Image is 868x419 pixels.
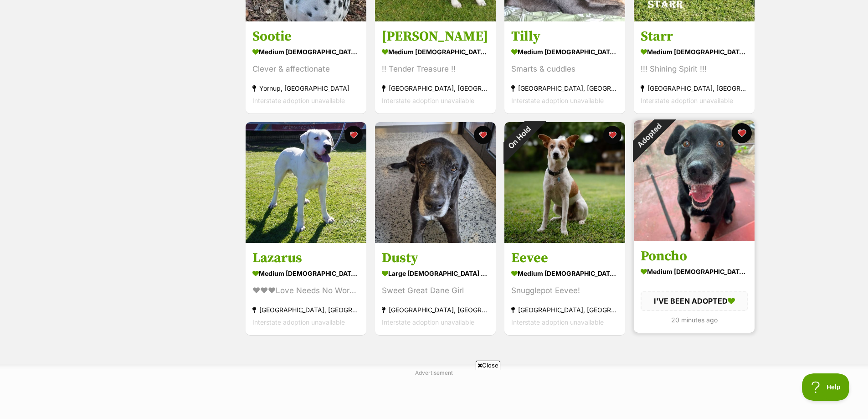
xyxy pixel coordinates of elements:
div: Snugglepot Eevee! [511,285,618,297]
div: 20 minutes ago [641,314,748,326]
a: Starr medium [DEMOGRAPHIC_DATA] Dog !!! Shining Spirit !!! [GEOGRAPHIC_DATA], [GEOGRAPHIC_DATA] I... [634,21,755,114]
div: [GEOGRAPHIC_DATA], [GEOGRAPHIC_DATA] [511,82,618,94]
div: Yornup, [GEOGRAPHIC_DATA] [252,82,360,94]
span: Interstate adoption unavailable [511,97,604,104]
div: medium [DEMOGRAPHIC_DATA] Dog [252,267,360,280]
img: Dusty [375,122,496,243]
a: Sootie medium [DEMOGRAPHIC_DATA] Dog Clever & affectionate Yornup, [GEOGRAPHIC_DATA] Interstate a... [246,21,366,114]
span: Interstate adoption unavailable [252,319,345,326]
a: Poncho medium [DEMOGRAPHIC_DATA] Dog I'VE BEEN ADOPTED 20 minutes ago favourite [634,241,755,333]
span: Interstate adoption unavailable [641,97,733,104]
h3: Starr [641,28,748,45]
a: Lazarus medium [DEMOGRAPHIC_DATA] Dog ♥♥♥Love Needs No Words♥♥♥ [GEOGRAPHIC_DATA], [GEOGRAPHIC_DA... [246,243,366,336]
div: !! Tender Treasure !! [382,63,489,75]
div: Adopted [621,109,676,163]
a: On Hold [504,236,625,245]
img: Eevee [504,122,625,243]
div: [GEOGRAPHIC_DATA], [GEOGRAPHIC_DATA] [382,82,489,94]
h3: Tilly [511,28,618,45]
div: Sweet Great Dane Girl [382,285,489,297]
div: On Hold [493,111,546,165]
span: Interstate adoption unavailable [382,97,474,104]
button: favourite [474,126,492,144]
button: favourite [344,126,363,144]
div: Clever & affectionate [252,63,360,75]
img: Lazarus [246,122,366,243]
div: medium [DEMOGRAPHIC_DATA] Dog [641,265,748,279]
span: Interstate adoption unavailable [511,319,604,326]
div: Smarts & cuddles [511,63,618,75]
img: Poncho [634,120,755,241]
h3: Eevee [511,250,618,267]
button: favourite [732,123,752,143]
h3: Lazarus [252,250,360,267]
h3: [PERSON_NAME] [382,28,489,45]
button: favourite [603,126,621,144]
div: [GEOGRAPHIC_DATA], [GEOGRAPHIC_DATA] [252,304,360,316]
div: large [DEMOGRAPHIC_DATA] Dog [382,267,489,280]
iframe: Help Scout Beacon - Open [802,373,850,401]
div: medium [DEMOGRAPHIC_DATA] Dog [641,45,748,58]
a: [PERSON_NAME] medium [DEMOGRAPHIC_DATA] Dog !! Tender Treasure !! [GEOGRAPHIC_DATA], [GEOGRAPHIC_... [375,21,496,114]
div: medium [DEMOGRAPHIC_DATA] Dog [252,45,360,58]
div: !!! Shining Spirit !!! [641,63,748,75]
h3: Sootie [252,28,360,45]
a: Adopted [634,234,755,243]
a: Dusty large [DEMOGRAPHIC_DATA] Dog Sweet Great Dane Girl [GEOGRAPHIC_DATA], [GEOGRAPHIC_DATA] Int... [375,243,496,336]
span: Close [476,361,500,370]
h3: Poncho [641,248,748,265]
div: ♥♥♥Love Needs No Words♥♥♥ [252,285,360,297]
div: I'VE BEEN ADOPTED [641,292,748,311]
span: Interstate adoption unavailable [382,319,474,326]
div: [GEOGRAPHIC_DATA], [GEOGRAPHIC_DATA] [641,82,748,94]
span: Interstate adoption unavailable [252,97,345,104]
h3: Dusty [382,250,489,267]
a: Tilly medium [DEMOGRAPHIC_DATA] Dog Smarts & cuddles [GEOGRAPHIC_DATA], [GEOGRAPHIC_DATA] Interst... [504,21,625,114]
div: [GEOGRAPHIC_DATA], [GEOGRAPHIC_DATA] [511,304,618,316]
div: medium [DEMOGRAPHIC_DATA] Dog [511,45,618,58]
div: [GEOGRAPHIC_DATA], [GEOGRAPHIC_DATA] [382,304,489,316]
iframe: Advertisement [268,373,600,414]
a: Eevee medium [DEMOGRAPHIC_DATA] Dog Snugglepot Eevee! [GEOGRAPHIC_DATA], [GEOGRAPHIC_DATA] Inters... [504,243,625,336]
div: medium [DEMOGRAPHIC_DATA] Dog [511,267,618,280]
div: medium [DEMOGRAPHIC_DATA] Dog [382,45,489,58]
